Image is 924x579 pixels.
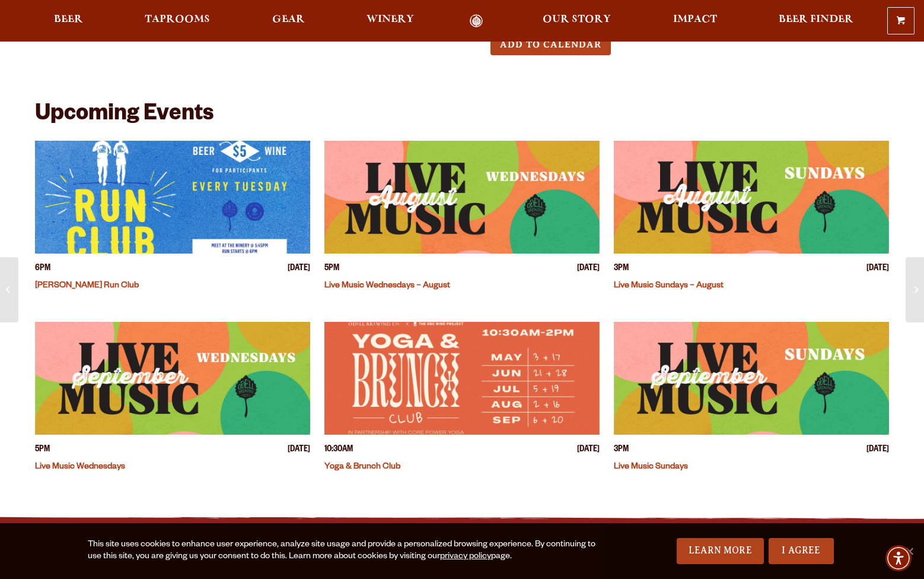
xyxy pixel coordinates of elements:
[46,14,91,28] a: Beer
[769,538,834,564] a: I Agree
[771,14,861,28] a: Beer Finder
[54,15,83,24] span: Beer
[614,141,889,254] a: View event details
[288,444,310,457] span: [DATE]
[866,263,889,276] span: [DATE]
[324,281,450,291] a: Live Music Wednesdays – August
[324,141,600,254] a: View event details
[614,263,629,276] span: 3PM
[35,444,50,457] span: 5PM
[673,15,717,24] span: Impact
[543,15,611,24] span: Our Story
[367,15,414,24] span: Winery
[677,538,764,564] a: Learn More
[145,15,210,24] span: Taprooms
[265,14,313,28] a: Gear
[614,444,629,457] span: 3PM
[35,141,310,254] a: View event details
[88,539,607,563] div: This site uses cookies to enhance user experience, analyze site usage and provide a personalized ...
[535,14,619,28] a: Our Story
[324,463,400,472] a: Yoga & Brunch Club
[440,552,491,562] a: privacy policy
[288,263,310,276] span: [DATE]
[137,14,218,28] a: Taprooms
[324,322,600,435] a: View event details
[35,103,214,129] h2: Upcoming Events
[779,15,853,24] span: Beer Finder
[454,14,498,28] a: Odell Home
[577,263,600,276] span: [DATE]
[614,322,889,435] a: View event details
[577,444,600,457] span: [DATE]
[614,463,688,472] a: Live Music Sundays
[866,444,889,457] span: [DATE]
[359,14,422,28] a: Winery
[885,545,912,571] div: Accessibility Menu
[35,281,139,291] a: [PERSON_NAME] Run Club
[35,322,310,435] a: View event details
[324,444,353,457] span: 10:30AM
[665,14,725,28] a: Impact
[35,463,125,472] a: Live Music Wednesdays
[35,263,50,276] span: 6PM
[272,15,305,24] span: Gear
[490,34,611,56] button: Add to Calendar
[324,263,339,276] span: 5PM
[614,281,724,291] a: Live Music Sundays – August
